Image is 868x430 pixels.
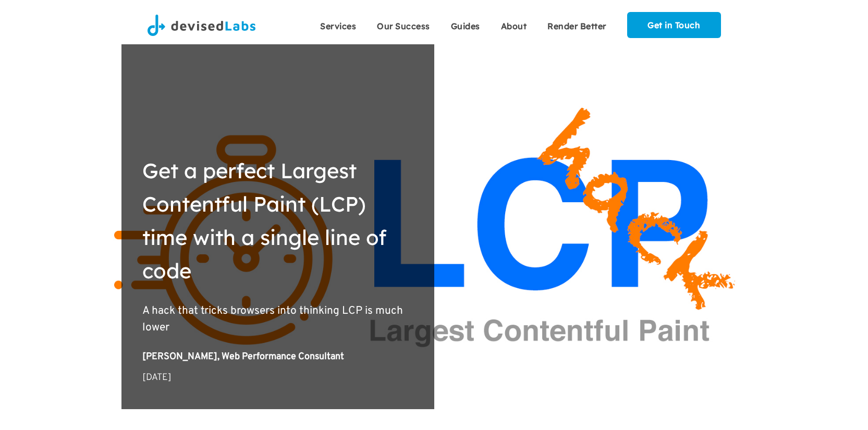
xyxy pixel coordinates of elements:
[310,12,366,38] a: Services
[491,12,537,38] a: About
[537,12,617,38] a: Render Better
[627,12,721,38] a: Get in Touch
[366,12,441,38] a: Our Success
[142,352,413,362] div: [PERSON_NAME], Web Performance Consultant
[441,12,491,38] a: Guides
[142,303,413,336] p: A hack that tricks browsers into thinking LCP is much lower
[142,373,413,383] div: [DATE]
[142,154,413,287] h1: Get a perfect Largest Contentful Paint (LCP) time with a single line of code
